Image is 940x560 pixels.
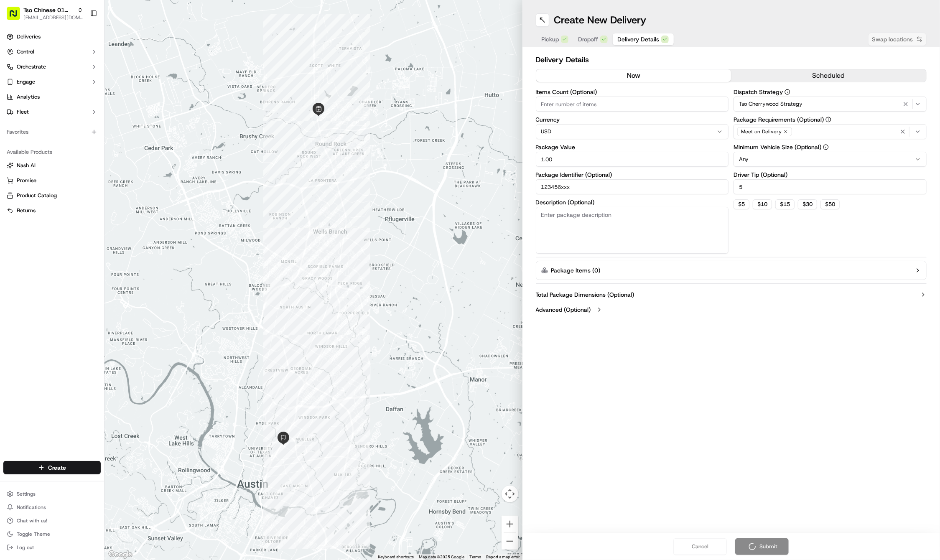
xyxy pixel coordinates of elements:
button: $10 [753,199,772,209]
label: Items Count (Optional) [536,89,729,95]
span: Pylon [83,142,101,148]
span: Deliveries [17,33,41,41]
button: Total Package Dimensions (Optional) [536,290,927,299]
img: Google [107,549,134,560]
button: Returns [3,204,101,217]
button: scheduled [731,69,926,82]
button: Map camera controls [502,486,518,502]
h2: Delivery Details [536,54,927,66]
button: Tso Chinese 01 Cherrywood[EMAIL_ADDRESS][DOMAIN_NAME] [3,3,87,23]
a: Terms (opens in new tab) [470,555,481,559]
span: API Documentation [79,122,134,130]
span: Log out [17,544,34,551]
a: 💻API Documentation [67,118,138,133]
div: 💻 [71,122,77,129]
a: Nash AI [7,162,97,169]
button: Tso Chinese 01 Cherrywood [23,6,74,14]
span: Control [17,48,34,56]
button: $15 [775,199,795,209]
button: $5 [734,199,749,209]
input: Enter driver tip amount [734,179,927,194]
div: Start new chat [28,80,137,89]
button: Product Catalog [3,189,101,202]
input: Got a question? Start typing here... [22,54,150,63]
input: Enter number of items [536,97,729,112]
a: Open this area in Google Maps (opens a new window) [107,549,134,560]
span: Fleet [17,108,29,116]
button: Promise [3,174,101,187]
a: Promise [7,177,97,184]
label: Description (Optional) [536,199,729,205]
button: Meet on Delivery [734,124,927,139]
button: Control [3,45,101,59]
div: Available Products [3,145,101,159]
div: Favorites [3,125,101,139]
span: Engage [17,78,35,86]
label: Currency [536,117,729,122]
button: Minimum Vehicle Size (Optional) [823,144,829,150]
button: Zoom in [502,516,518,532]
button: now [536,69,731,82]
button: Advanced (Optional) [536,305,927,314]
button: Package Requirements (Optional) [825,117,831,122]
p: Welcome 👋 [8,34,152,47]
label: Package Identifier (Optional) [536,172,729,178]
span: Orchestrate [17,63,46,71]
span: Promise [17,177,36,184]
span: Knowledge Base [17,122,64,130]
button: Toggle Theme [3,528,101,540]
span: Nash AI [17,162,36,169]
button: Engage [3,75,101,89]
span: Tso Cherrywood Strategy [739,100,802,108]
button: Fleet [3,105,101,119]
button: Chat with us! [3,515,101,527]
button: Dispatch Strategy [785,89,790,95]
button: Start new chat [142,83,152,93]
span: Meet on Delivery [741,128,782,135]
a: Powered byPylon [59,142,101,148]
span: Analytics [17,93,40,101]
label: Advanced (Optional) [536,305,591,314]
div: We're available if you need us! [28,89,106,95]
a: Product Catalog [7,192,97,199]
span: Map data ©2025 Google [419,555,465,559]
label: Package Requirements (Optional) [734,117,927,122]
button: Notifications [3,501,101,513]
span: Dropoff [578,35,599,43]
h1: Create New Delivery [554,13,647,27]
label: Total Package Dimensions (Optional) [536,290,634,299]
button: $30 [798,199,817,209]
img: 1736555255976-a54dd68f-1ca7-489b-9aae-adbdc363a1c4 [8,80,23,95]
span: Returns [17,207,36,214]
button: Log out [3,542,101,553]
button: Keyboard shortcuts [378,554,414,560]
input: Enter package value [536,152,729,167]
span: Settings [17,491,36,497]
div: 📗 [8,122,15,129]
img: Nash [8,9,25,25]
button: [EMAIL_ADDRESS][DOMAIN_NAME] [23,14,83,21]
button: Tso Cherrywood Strategy [734,97,927,112]
label: Package Value [536,144,729,150]
span: Delivery Details [618,35,660,43]
a: Report a map error [487,555,520,559]
button: Package Items (0) [536,261,927,280]
a: Deliveries [3,30,101,43]
button: Zoom out [502,533,518,550]
button: Settings [3,488,101,500]
a: Analytics [3,90,101,104]
span: Product Catalog [17,192,57,199]
span: Create [48,463,66,472]
input: Enter package identifier [536,179,729,194]
label: Minimum Vehicle Size (Optional) [734,144,927,150]
a: 📗Knowledge Base [5,118,67,133]
label: Dispatch Strategy [734,89,927,95]
button: Nash AI [3,159,101,172]
span: Pickup [542,35,559,43]
a: Returns [7,207,97,214]
label: Driver Tip (Optional) [734,172,927,178]
span: Toggle Theme [17,531,50,537]
span: Chat with us! [17,517,47,524]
